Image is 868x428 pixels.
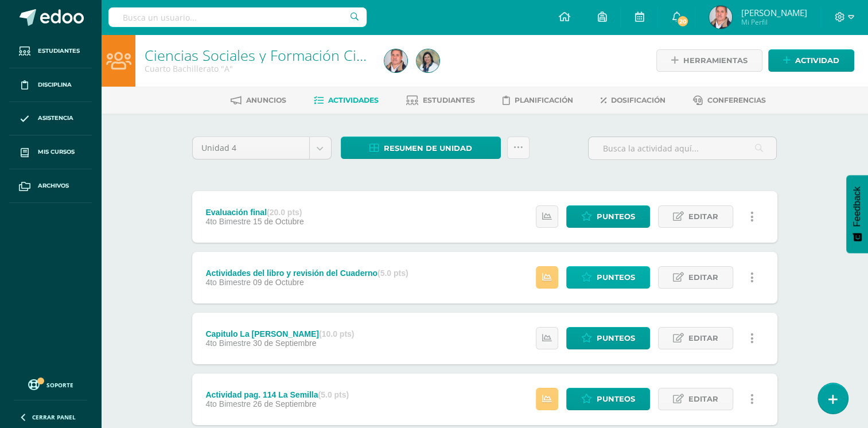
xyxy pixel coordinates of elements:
[688,388,718,410] span: Editar
[9,169,92,203] a: Archivos
[231,91,286,110] a: Anuncios
[253,217,304,226] span: 15 de Octubre
[108,7,367,27] input: Busca un usuario...
[145,45,425,65] a: Ciencias Sociales y Formación Ciudadana 4
[423,96,475,104] span: Estudiantes
[9,34,92,68] a: Estudiantes
[384,49,407,72] img: c96a423fd71b76c16867657e46671b28.png
[676,15,689,28] span: 20
[852,186,862,227] span: Feedback
[38,80,72,90] span: Disciplina
[566,205,650,228] a: Punteos
[38,46,80,56] span: Estudiantes
[314,91,379,110] a: Actividades
[38,181,69,190] span: Archivos
[589,137,776,159] input: Busca la actividad aquí...
[709,6,732,29] img: c96a423fd71b76c16867657e46671b28.png
[768,49,854,72] a: Actividad
[406,91,475,110] a: Estudiantes
[9,102,92,136] a: Asistencia
[377,269,408,278] strong: (5.0 pts)
[193,137,331,159] a: Unidad 4
[741,7,807,18] span: [PERSON_NAME]
[46,381,73,389] span: Soporte
[566,388,650,410] a: Punteos
[688,206,718,227] span: Editar
[205,278,251,287] span: 4to Bimestre
[503,91,573,110] a: Planificación
[611,96,665,104] span: Dosificación
[597,206,635,227] span: Punteos
[741,17,807,27] span: Mi Perfil
[205,208,303,217] div: Evaluación final
[145,47,371,63] h1: Ciencias Sociales y Formación Ciudadana 4
[693,91,766,110] a: Conferencias
[597,267,635,288] span: Punteos
[267,208,302,217] strong: (20.0 pts)
[205,217,251,226] span: 4to Bimestre
[601,91,665,110] a: Dosificación
[384,138,472,159] span: Resumen de unidad
[253,338,317,348] span: 30 de Septiembre
[201,137,301,159] span: Unidad 4
[341,137,501,159] a: Resumen de unidad
[9,68,92,102] a: Disciplina
[795,50,839,71] span: Actividad
[597,388,635,410] span: Punteos
[656,49,762,72] a: Herramientas
[683,50,748,71] span: Herramientas
[707,96,766,104] span: Conferencias
[566,266,650,289] a: Punteos
[597,328,635,349] span: Punteos
[846,175,868,253] button: Feedback - Mostrar encuesta
[145,63,371,74] div: Cuarto Bachillerato 'A'
[205,329,354,338] div: Capitulo La [PERSON_NAME]
[205,269,408,278] div: Actividades del libro y revisión del Cuaderno
[515,96,573,104] span: Planificación
[566,327,650,349] a: Punteos
[318,390,349,399] strong: (5.0 pts)
[205,390,349,399] div: Actividad pag. 114 La Semilla
[38,147,75,157] span: Mis cursos
[688,328,718,349] span: Editar
[246,96,286,104] span: Anuncios
[205,338,251,348] span: 4to Bimestre
[417,49,439,72] img: ddd9173603c829309f2e28ae9f8beb11.png
[32,413,76,421] span: Cerrar panel
[253,399,317,408] span: 26 de Septiembre
[688,267,718,288] span: Editar
[205,399,251,408] span: 4to Bimestre
[253,278,304,287] span: 09 de Octubre
[9,135,92,169] a: Mis cursos
[14,376,87,392] a: Soporte
[319,329,354,338] strong: (10.0 pts)
[328,96,379,104] span: Actividades
[38,114,73,123] span: Asistencia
